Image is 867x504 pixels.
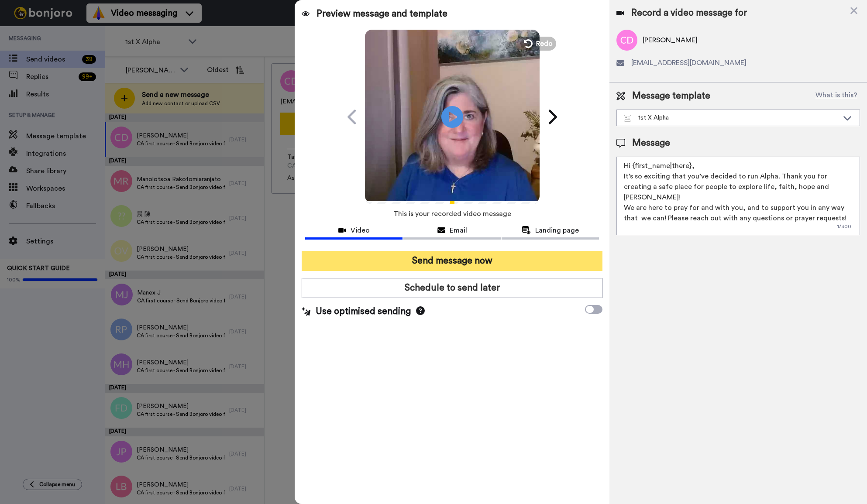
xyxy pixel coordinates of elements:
[393,204,511,223] span: This is your recorded video message
[632,89,710,103] span: Message template
[302,251,602,271] button: Send message now
[813,89,860,103] button: What is this?
[316,305,411,318] span: Use optimised sending
[624,115,631,122] img: Message-temps.svg
[302,278,602,298] button: Schedule to send later
[351,225,370,236] span: Video
[624,113,839,122] div: 1st X Alpha
[631,58,747,68] span: [EMAIL_ADDRESS][DOMAIN_NAME]
[632,137,670,150] span: Message
[450,225,467,236] span: Email
[616,157,860,235] textarea: Hi {first_name|there}, It’s so exciting that you’ve decided to run Alpha. Thank you for creating ...
[535,225,579,236] span: Landing page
